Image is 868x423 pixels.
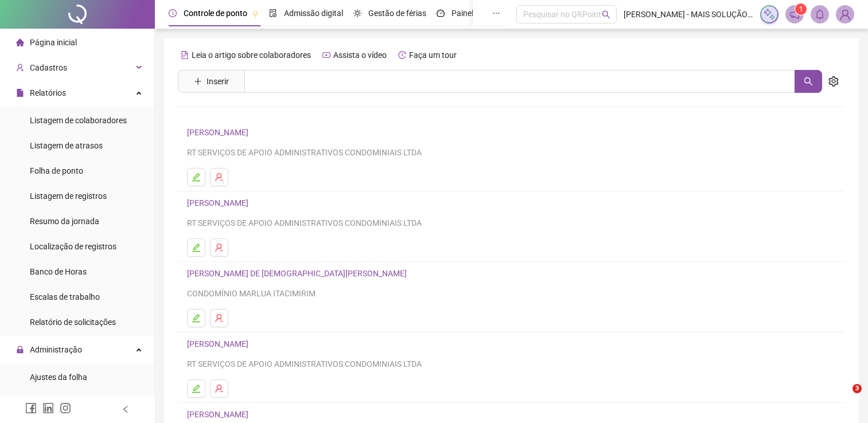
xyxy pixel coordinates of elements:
span: Painel do DP [451,9,496,18]
span: Escalas de trabalho [30,292,100,301]
img: sparkle-icon.fc2bf0ac1784a2077858766a79e2daf3.svg [763,8,776,21]
span: history [398,51,406,59]
div: RT SERVIÇOS DE APOIO ADMINISTRATIVOS CONDOMINIAIS LTDA [187,358,836,370]
span: Folha de ponto [30,166,83,175]
span: Faça um tour [409,50,457,60]
span: Leia o artigo sobre colaboradores [192,50,311,60]
span: Banco de Horas [30,267,87,276]
span: Localização de registros [30,242,116,251]
span: Relatórios [30,88,66,97]
span: Listagem de colaboradores [30,116,127,125]
span: user-delete [215,384,224,393]
span: Inserir [207,75,229,88]
span: Cadastros [30,63,67,72]
span: Gestão de férias [368,9,426,18]
span: ellipsis [492,9,500,17]
span: user-delete [215,243,224,252]
a: [PERSON_NAME] [187,128,252,137]
span: pushpin [252,10,259,17]
span: [PERSON_NAME] - MAIS SOLUÇÃO SERVIÇOS DE CONTABILIDADE EIRELI [624,8,753,21]
button: Inserir [185,72,238,91]
a: [PERSON_NAME] [187,339,252,348]
div: RT SERVIÇOS DE APOIO ADMINISTRATIVOS CONDOMINIAIS LTDA [187,146,836,159]
span: edit [192,314,201,323]
span: clock-circle [169,9,177,17]
span: file-done [269,9,277,17]
span: Ajustes da folha [30,373,87,382]
span: facebook [25,402,37,414]
span: edit [192,243,201,252]
span: user-add [16,64,24,72]
span: linkedin [42,402,54,414]
span: 3 [853,384,862,393]
a: [PERSON_NAME] [187,198,252,207]
span: Assista o vídeo [333,50,387,60]
a: [PERSON_NAME] [187,410,252,419]
span: Admissão digital [284,9,343,18]
span: Administração [30,345,82,354]
a: [PERSON_NAME] DE [DEMOGRAPHIC_DATA][PERSON_NAME] [187,269,410,278]
span: plus [194,77,202,85]
span: file-text [181,51,189,59]
span: instagram [60,402,71,414]
span: user-delete [215,314,224,323]
span: Resumo da jornada [30,217,99,226]
div: CONDOMÍNIO MARLUA ITACIMIRIM [187,287,836,300]
span: dashboard [437,9,445,17]
span: sun [353,9,361,17]
span: home [16,38,24,46]
span: Listagem de registros [30,191,107,201]
span: edit [192,173,201,182]
span: setting [828,76,839,87]
iframe: Intercom live chat [829,384,857,412]
span: Página inicial [30,38,77,47]
span: Listagem de atrasos [30,141,103,150]
span: search [602,10,610,19]
img: 2409 [836,6,854,23]
span: notification [789,9,800,19]
span: user-delete [215,173,224,182]
span: edit [192,384,201,393]
span: left [122,405,130,413]
sup: 1 [795,3,807,15]
span: Controle de ponto [184,9,247,18]
span: Relatório de solicitações [30,318,116,327]
span: lock [16,346,24,354]
span: search [804,77,813,86]
span: bell [815,9,825,19]
div: RT SERVIÇOS DE APOIO ADMINISTRATIVOS CONDOMINIAIS LTDA [187,217,836,229]
span: youtube [322,51,330,59]
span: file [16,89,24,97]
span: 1 [799,5,803,13]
